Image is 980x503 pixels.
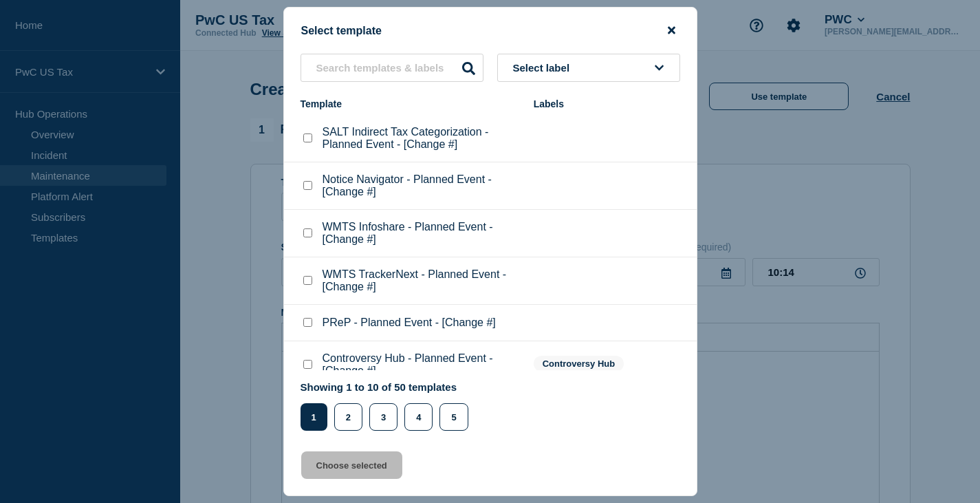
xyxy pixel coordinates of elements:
[303,181,312,190] input: Notice Navigator - Planned Event - [Change #] checkbox
[301,451,402,479] button: Choose selected
[301,98,520,109] div: Template
[301,381,475,393] p: Showing 1 to 10 of 50 templates
[323,352,520,377] p: Controversy Hub - Planned Event - [Change #]
[439,403,468,431] button: 5
[404,403,433,431] button: 4
[323,173,520,198] p: Notice Navigator - Planned Event - [Change #]
[334,403,362,431] button: 2
[369,403,398,431] button: 3
[303,360,312,369] input: Controversy Hub - Planned Event - [Change #] checkbox
[301,54,483,82] input: Search templates & labels
[534,356,624,372] span: Controversy Hub
[301,403,327,431] button: 1
[303,133,312,142] input: SALT Indirect Tax Categorization - Planned Event - [Change #] checkbox
[284,24,697,37] div: Select template
[323,268,520,293] p: WMTS TrackerNext - Planned Event - [Change #]
[303,276,312,285] input: WMTS TrackerNext - Planned Event - [Change #] checkbox
[664,24,679,37] button: close button
[323,126,520,151] p: SALT Indirect Tax Categorization - Planned Event - [Change #]
[497,54,680,82] button: Select label
[513,62,576,74] span: Select label
[303,228,312,237] input: WMTS Infoshare - Planned Event - [Change #] checkbox
[303,318,312,327] input: PReP - Planned Event - [Change #] checkbox
[323,317,496,329] p: PReP - Planned Event - [Change #]
[534,98,680,109] div: Labels
[323,221,520,246] p: WMTS Infoshare - Planned Event - [Change #]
